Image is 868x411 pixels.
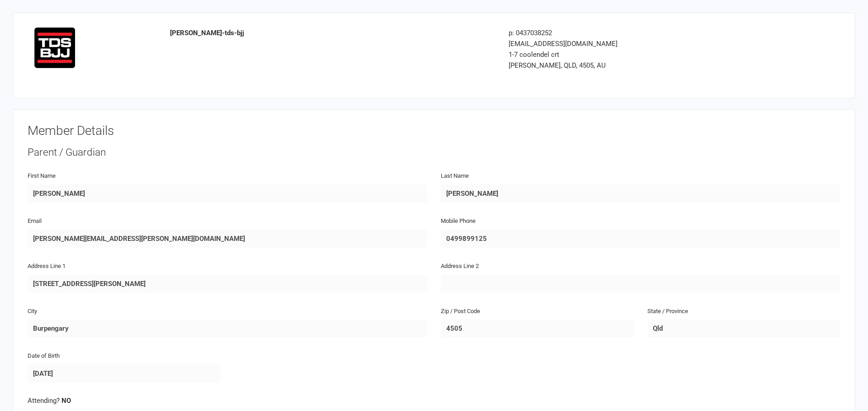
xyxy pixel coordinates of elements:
[28,351,60,361] label: Date of Birth
[28,171,56,181] label: First Name
[441,217,476,226] label: Mobile Phone
[28,217,42,226] label: Email
[170,29,244,37] strong: [PERSON_NAME]-tds-bjj
[28,307,37,316] label: City
[441,262,479,271] label: Address Line 2
[61,397,71,405] strong: NO
[28,397,60,405] span: Attending?
[441,171,469,181] label: Last Name
[509,49,766,60] div: 1-7 coolendel crt
[28,145,840,160] div: Parent / Guardian
[34,28,75,68] img: ae3a8d13-0d3a-4910-b7bb-5e4b5d704cd9.png
[28,262,66,271] label: Address Line 1
[509,38,766,49] div: [EMAIL_ADDRESS][DOMAIN_NAME]
[28,124,840,138] h3: Member Details
[509,60,766,71] div: [PERSON_NAME], QLD, 4505, AU
[647,307,688,316] label: State / Province
[441,307,480,316] label: Zip / Post Code
[509,28,766,38] div: p: 0437038252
